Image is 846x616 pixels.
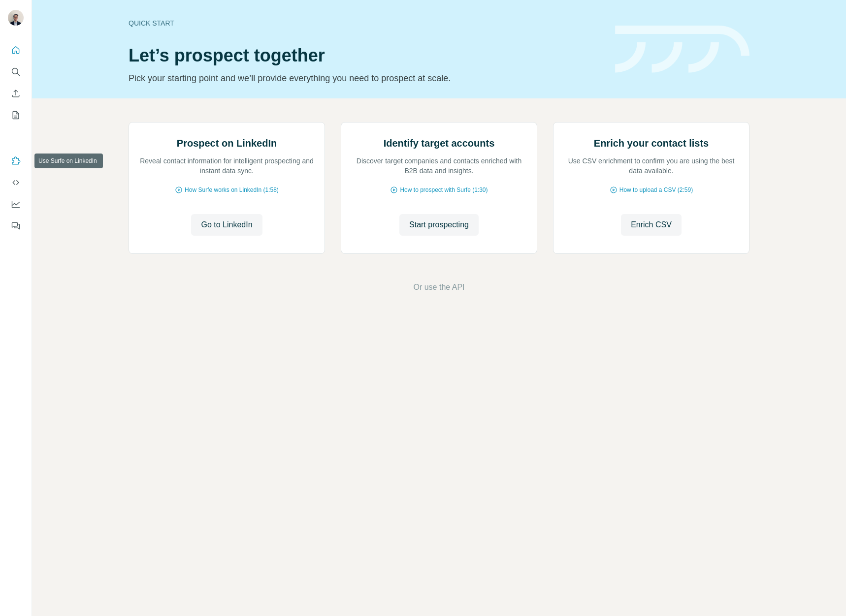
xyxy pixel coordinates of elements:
[594,136,709,150] h2: Enrich your contact lists
[8,217,24,235] button: Feedback
[409,219,469,231] span: Start prospecting
[8,63,24,81] button: Search
[8,41,24,59] button: Quick start
[413,281,464,293] button: Or use the API
[129,46,603,65] h1: Let’s prospect together
[563,156,739,176] p: Use CSV enrichment to confirm you are using the best data available.
[8,10,24,26] img: Avatar
[191,214,262,236] button: Go to LinkedIn
[400,185,488,194] span: How to prospect with Surfe (1:30)
[621,214,682,236] button: Enrich CSV
[8,174,24,191] button: Use Surfe API
[8,152,24,170] button: Use Surfe on LinkedIn
[615,26,749,73] img: banner
[351,156,527,176] p: Discover target companies and contacts enriched with B2B data and insights.
[399,214,479,236] button: Start prospecting
[201,219,252,231] span: Go to LinkedIn
[8,106,24,124] button: My lists
[177,136,277,150] h2: Prospect on LinkedIn
[129,18,603,28] div: Quick start
[631,219,672,231] span: Enrich CSV
[8,85,24,102] button: Enrich CSV
[185,185,279,194] span: How Surfe works on LinkedIn (1:58)
[8,195,24,213] button: Dashboard
[384,136,495,150] h2: Identify target accounts
[619,185,693,194] span: How to upload a CSV (2:59)
[129,71,603,85] p: Pick your starting point and we’ll provide everything you need to prospect at scale.
[139,156,315,176] p: Reveal contact information for intelligent prospecting and instant data sync.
